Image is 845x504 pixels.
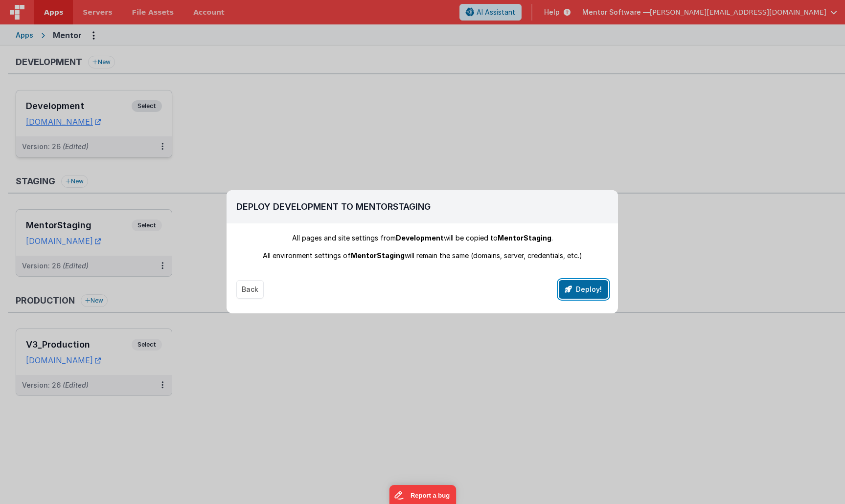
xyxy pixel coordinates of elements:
[236,251,608,261] div: All environment settings of will remain the same (domains, server, credentials, etc.)
[236,200,608,214] h2: Deploy Development To MentorStaging
[236,280,264,299] button: Back
[351,251,405,260] span: MentorStaging
[498,234,551,242] span: MentorStaging
[559,280,608,299] button: Deploy!
[236,233,608,243] div: All pages and site settings from will be copied to .
[396,234,444,242] span: Development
